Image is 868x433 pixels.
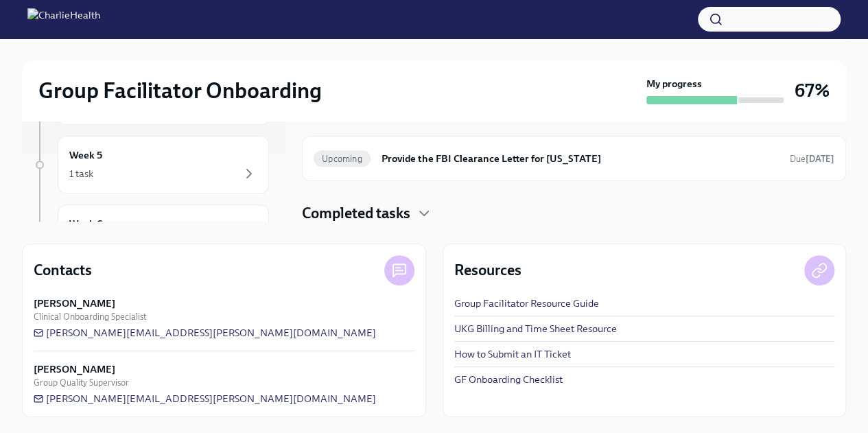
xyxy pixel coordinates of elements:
[34,296,115,310] strong: [PERSON_NAME]
[790,154,834,164] span: Due
[314,148,834,169] a: UpcomingProvide the FBI Clearance Letter for [US_STATE]Due[DATE]
[69,148,102,163] h6: Week 5
[33,136,269,194] a: Week 51 task
[795,78,830,103] h3: 67%
[302,203,410,224] h4: Completed tasks
[382,151,779,166] h6: Provide the FBI Clearance Letter for [US_STATE]
[69,167,93,180] div: 1 task
[646,77,702,91] strong: My progress
[33,204,269,262] a: Week 6
[806,154,834,164] strong: [DATE]
[454,322,617,336] a: UKG Billing and Time Sheet Resource
[34,260,92,281] h4: Contacts
[34,376,129,389] span: Group Quality Supervisor
[27,8,100,30] img: CharlieHealth
[302,203,846,224] div: Completed tasks
[454,296,599,310] a: Group Facilitator Resource Guide
[38,77,322,104] h2: Group Facilitator Onboarding
[454,373,563,386] a: GF Onboarding Checklist
[454,260,521,281] h4: Resources
[34,310,146,323] span: Clinical Onboarding Specialist
[34,362,115,376] strong: [PERSON_NAME]
[69,216,103,231] h6: Week 6
[34,392,376,406] a: [PERSON_NAME][EMAIL_ADDRESS][PERSON_NAME][DOMAIN_NAME]
[34,326,376,340] a: [PERSON_NAME][EMAIL_ADDRESS][PERSON_NAME][DOMAIN_NAME]
[314,154,371,164] span: Upcoming
[454,347,571,361] a: How to Submit an IT Ticket
[790,152,834,165] span: October 21st, 2025 09:00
